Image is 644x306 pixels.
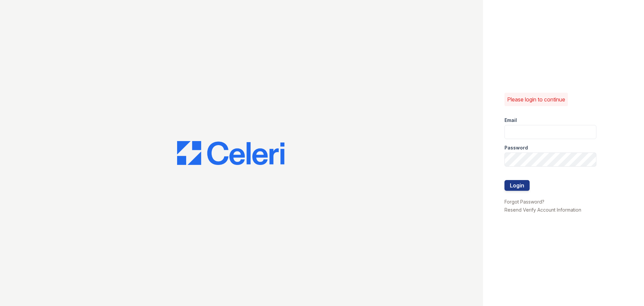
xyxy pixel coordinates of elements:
label: Email [504,117,517,124]
a: Forgot Password? [504,199,544,205]
img: CE_Logo_Blue-a8612792a0a2168367f1c8372b55b34899dd931a85d93a1a3d3e32e68fde9ad4.png [177,141,284,165]
a: Resend Verify Account Information [504,207,581,213]
button: Login [504,180,530,191]
p: Please login to continue [507,95,565,103]
label: Password [504,144,528,151]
